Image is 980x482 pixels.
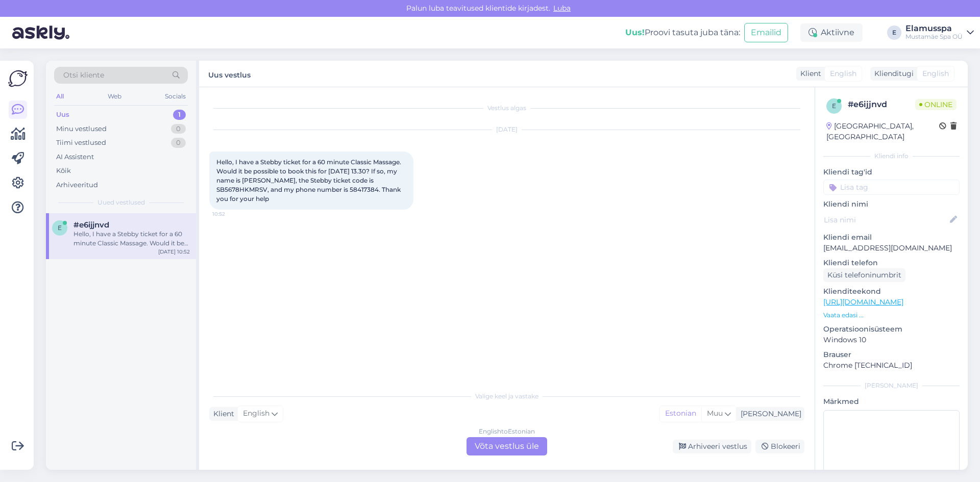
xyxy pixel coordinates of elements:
div: Mustamäe Spa OÜ [905,33,963,41]
div: [PERSON_NAME] [823,381,960,390]
div: Klienditugi [870,68,914,79]
div: Estonian [660,406,701,421]
div: Blokeeri [755,440,804,453]
div: Proovi tasuta juba täna: [625,27,740,39]
p: Kliendi tag'id [823,167,960,177]
input: Lisa nimi [824,214,948,225]
p: Brauser [823,349,960,360]
p: Märkmed [823,396,960,407]
p: Windows 10 [823,335,960,345]
label: Uus vestlus [208,67,251,81]
span: Muu [707,409,723,418]
div: Valige keel ja vastake [209,392,804,401]
div: English to Estonian [479,427,535,436]
div: AI Assistent [56,152,94,162]
p: [EMAIL_ADDRESS][DOMAIN_NAME] [823,243,960,253]
span: Online [915,99,957,110]
b: Uus! [625,28,645,37]
div: Klient [796,68,821,79]
span: 10:52 [212,210,251,218]
span: Hello, I have a Stebby ticket for a 60 minute Classic Massage. Would it be possible to book this ... [216,158,403,202]
span: Uued vestlused [97,198,145,207]
span: Otsi kliente [63,70,104,81]
div: Arhiveeritud [56,180,98,190]
a: ElamusspaMustamäe Spa OÜ [905,24,974,41]
div: [DATE] 10:52 [158,248,190,256]
div: All [54,90,66,103]
div: Elamusspa [905,24,963,33]
span: English [922,68,949,79]
p: Kliendi telefon [823,258,960,268]
p: Vaata edasi ... [823,311,960,320]
div: Aktiivne [800,23,863,42]
div: Socials [163,90,188,103]
div: Vestlus algas [209,104,804,113]
div: Klient [209,409,234,419]
div: 0 [171,138,186,148]
p: Chrome [TECHNICAL_ID] [823,360,960,371]
div: E [887,26,901,40]
div: Minu vestlused [56,124,107,134]
img: Askly Logo [8,69,28,88]
div: [GEOGRAPHIC_DATA], [GEOGRAPHIC_DATA] [826,121,939,142]
p: Klienditeekond [823,286,960,297]
span: #e6ijjnvd [73,220,109,230]
div: Arhiveeri vestlus [673,440,751,453]
div: 1 [173,110,186,120]
span: English [243,408,269,419]
div: Võta vestlus üle [467,437,547,455]
div: Kliendi info [823,151,960,161]
span: English [830,68,856,79]
p: Kliendi email [823,232,960,243]
div: # e6ijjnvd [848,98,915,111]
input: Lisa tag [823,180,960,195]
div: Kõik [56,166,71,176]
div: Uus [56,110,69,120]
div: [PERSON_NAME] [737,409,801,419]
div: Tiimi vestlused [56,138,106,148]
p: Kliendi nimi [823,199,960,210]
a: [URL][DOMAIN_NAME] [823,297,903,307]
div: Hello, I have a Stebby ticket for a 60 minute Classic Massage. Would it be possible to book this ... [73,230,190,248]
div: Küsi telefoninumbrit [823,268,905,282]
span: e [58,224,62,232]
span: Luba [550,4,574,13]
p: Operatsioonisüsteem [823,324,960,335]
div: Web [106,90,124,103]
span: e [832,102,836,110]
div: [DATE] [209,125,804,134]
div: 0 [171,124,186,134]
button: Emailid [744,23,788,42]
